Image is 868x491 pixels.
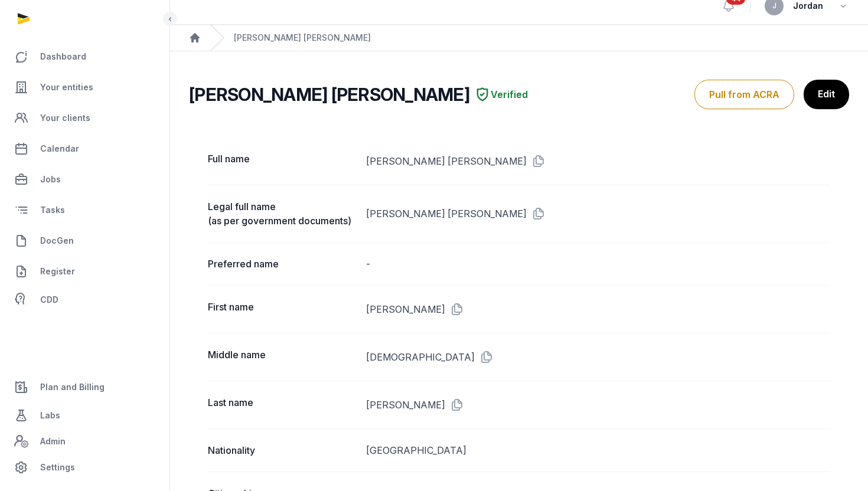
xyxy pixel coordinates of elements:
[366,257,831,271] dd: -
[366,443,831,457] dd: [GEOGRAPHIC_DATA]
[772,2,776,9] span: J
[40,293,58,307] span: CDD
[234,32,371,44] div: [PERSON_NAME] [PERSON_NAME]
[40,203,65,217] span: Tasks
[366,395,831,414] dd: [PERSON_NAME]
[9,288,160,312] a: CDD
[366,348,831,366] dd: [DEMOGRAPHIC_DATA]
[9,430,160,453] a: Admin
[170,25,868,51] nav: Breadcrumb
[40,264,75,279] span: Register
[9,373,160,401] a: Plan and Billing
[366,152,831,171] dd: [PERSON_NAME] [PERSON_NAME]
[9,257,160,286] a: Register
[208,443,357,457] dt: Nationality
[9,42,160,71] a: Dashboard
[9,135,160,163] a: Calendar
[491,87,528,102] span: Verified
[366,199,831,228] dd: [PERSON_NAME] [PERSON_NAME]
[9,73,160,102] a: Your entities
[40,460,75,474] span: Settings
[9,401,160,430] a: Labs
[208,199,357,228] dt: Legal full name (as per government documents)
[40,80,93,94] span: Your entities
[366,300,831,319] dd: [PERSON_NAME]
[40,408,60,423] span: Labs
[9,227,160,255] a: DocGen
[208,152,357,171] dt: Full name
[694,80,794,109] button: Pull from ACRA
[40,434,66,449] span: Admin
[804,80,849,109] a: Edit
[189,84,469,105] h2: [PERSON_NAME] [PERSON_NAME]
[9,196,160,224] a: Tasks
[40,172,61,186] span: Jobs
[40,50,86,64] span: Dashboard
[40,111,90,125] span: Your clients
[208,395,357,414] dt: Last name
[40,234,74,248] span: DocGen
[9,453,160,482] a: Settings
[40,380,105,394] span: Plan and Billing
[208,257,357,271] dt: Preferred name
[9,104,160,132] a: Your clients
[208,300,357,319] dt: First name
[208,348,357,366] dt: Middle name
[40,142,79,156] span: Calendar
[9,165,160,194] a: Jobs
